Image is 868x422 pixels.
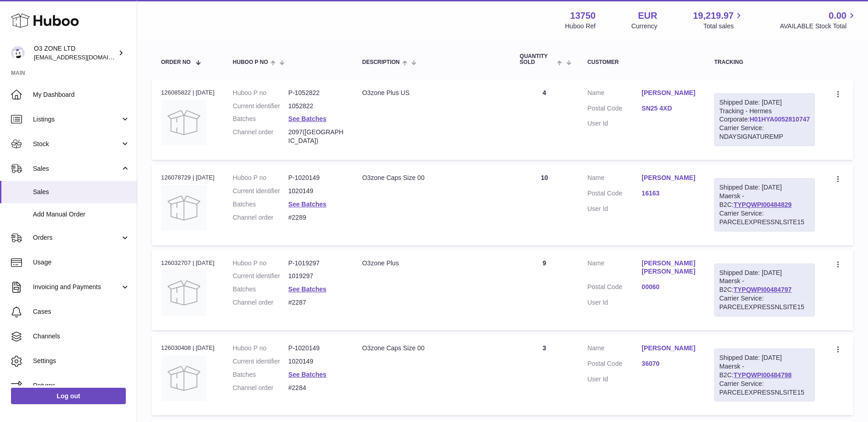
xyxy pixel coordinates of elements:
a: 00060 [642,283,696,291]
strong: EUR [638,10,657,22]
div: Shipped Date: [DATE] [719,353,810,362]
div: Carrier Service: PARCELEXPRESSNLSITE15 [719,380,810,397]
a: H01HYA0052810747 [749,116,810,123]
div: Carrier Service: PARCELEXPRESSNLSITE15 [719,209,810,227]
dt: Huboo P no [233,174,288,182]
img: no-photo.jpg [161,100,207,145]
a: [PERSON_NAME] [642,174,696,182]
span: Returns [33,381,130,390]
div: Shipped Date: [DATE] [719,269,810,277]
div: Maersk - B2C: [714,264,815,316]
dt: Batches [233,285,288,294]
a: [PERSON_NAME] [642,89,696,97]
div: Shipped Date: [DATE] [719,183,810,192]
dt: User Id [588,375,642,384]
span: Listings [33,115,120,124]
a: See Batches [288,371,326,378]
strong: 13750 [570,10,596,22]
dt: Huboo P no [233,89,288,97]
img: no-photo-large.jpg [161,355,207,401]
dd: P-1020149 [288,174,344,182]
span: Orders [33,233,120,242]
dt: Batches [233,370,288,379]
dt: Postal Code [588,104,642,115]
dt: Channel order [233,384,288,392]
dd: P-1052822 [288,89,344,97]
dt: User Id [588,119,642,128]
span: Stock [33,140,120,148]
div: Maersk - B2C: [714,348,815,401]
dd: 2097([GEOGRAPHIC_DATA]) [288,128,344,145]
span: Huboo P no [233,59,268,65]
a: TYPQWPI00484797 [733,286,792,293]
dd: 1020149 [288,187,344,195]
div: O3zone Plus [362,259,501,268]
div: 126078729 | [DATE] [161,174,215,182]
img: no-photo-large.jpg [161,270,207,316]
a: SN25 4XD [642,104,696,113]
div: O3zone Caps Size 00 [362,344,501,353]
a: 36070 [642,359,696,368]
div: Tracking [714,59,815,65]
span: Quantity Sold [520,53,555,65]
div: 126030408 | [DATE] [161,344,215,352]
dt: User Id [588,205,642,213]
a: [PERSON_NAME] [642,344,696,353]
a: See Batches [288,200,326,208]
dt: Postal Code [588,359,642,370]
div: 126085822 | [DATE] [161,89,215,97]
dt: Current identifier [233,102,288,111]
dd: P-1019297 [288,259,344,268]
span: Settings [33,357,130,365]
img: hello@o3zoneltd.co.uk [11,46,25,60]
dt: Huboo P no [233,344,288,353]
dt: Batches [233,115,288,123]
dt: Postal Code [588,189,642,200]
div: O3 ZONE LTD [34,44,116,62]
div: Currency [631,22,658,31]
td: 10 [511,164,578,245]
span: AVAILABLE Stock Total [780,22,857,31]
dd: #2287 [288,298,344,307]
span: Add Manual Order [33,210,130,219]
a: 16163 [642,189,696,198]
span: 19,219.97 [693,10,733,22]
div: Carrier Service: PARCELEXPRESSNLSITE15 [719,294,810,311]
td: 4 [511,79,578,160]
a: 19,219.97 Total sales [693,10,744,31]
span: Sales [33,188,130,196]
dd: #2289 [288,213,344,222]
div: Maersk - B2C: [714,178,815,231]
span: My Dashboard [33,90,130,99]
td: 3 [511,335,578,415]
td: 9 [511,250,578,330]
a: 0.00 AVAILABLE Stock Total [780,10,857,31]
dt: Batches [233,200,288,209]
div: Customer [588,59,696,65]
dt: Current identifier [233,187,288,195]
a: See Batches [288,115,326,122]
div: Huboo Ref [565,22,596,31]
dd: 1020149 [288,357,344,366]
dt: Name [588,174,642,185]
a: See Batches [288,285,326,293]
span: Channels [33,332,130,341]
img: no-photo-large.jpg [161,185,207,231]
span: Invoicing and Payments [33,283,120,291]
dd: 1019297 [288,272,344,280]
div: Carrier Service: NDAYSIGNATUREMP [719,124,810,141]
dt: Current identifier [233,357,288,366]
dd: P-1020149 [288,344,344,353]
div: O3zone Caps Size 00 [362,174,501,182]
dt: Current identifier [233,272,288,280]
dt: Huboo P no [233,259,288,268]
span: [EMAIL_ADDRESS][DOMAIN_NAME] [34,53,135,61]
dt: User Id [588,298,642,307]
span: Total sales [703,22,744,31]
a: TYPQWPI00484829 [733,201,792,208]
dt: Channel order [233,213,288,222]
span: Cases [33,307,130,316]
dt: Postal Code [588,283,642,294]
dt: Channel order [233,128,288,145]
div: Shipped Date: [DATE] [719,98,810,107]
